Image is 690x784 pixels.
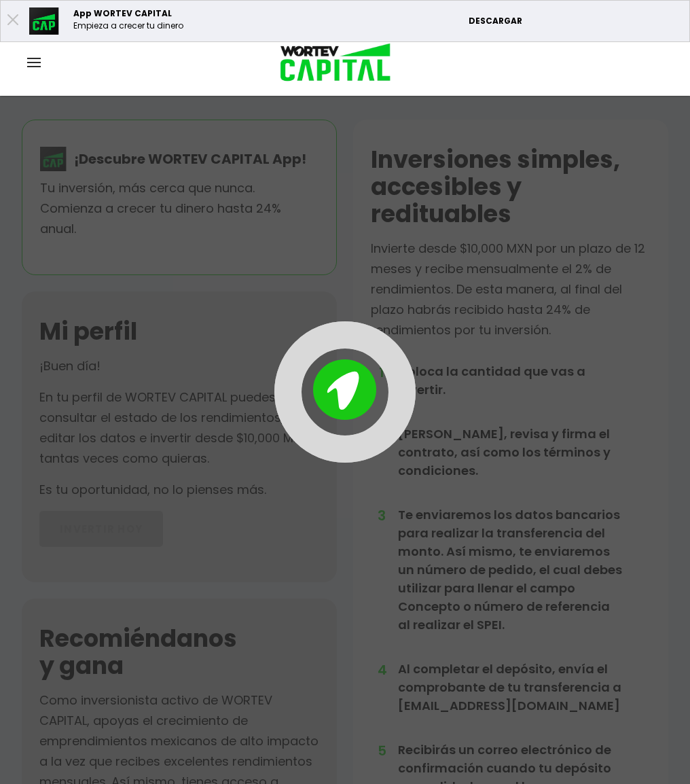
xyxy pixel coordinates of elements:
img: appicon [29,7,60,35]
p: Empieza a crecer tu dinero [73,20,183,32]
p: DESCARGAR [469,15,683,27]
p: App WORTEV CAPITAL [73,7,183,20]
img: hamburguer-menu2 [27,58,41,67]
img: logo_wortev_capital [266,41,396,86]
